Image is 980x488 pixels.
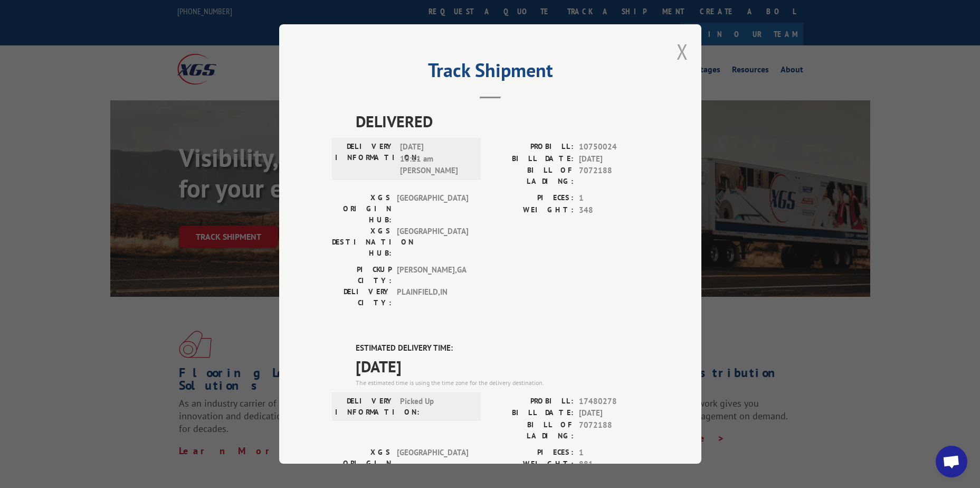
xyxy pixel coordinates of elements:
label: BILL OF LADING: [490,165,574,187]
span: [DATE] [579,153,649,165]
label: PROBILL: [490,396,574,408]
span: [DATE] [356,354,649,378]
span: 17480278 [579,396,649,408]
span: Picked Up [400,396,471,418]
label: PIECES: [490,447,574,459]
label: XGS ORIGIN HUB: [332,447,392,480]
label: PICKUP CITY: [332,264,392,286]
label: XGS DESTINATION HUB: [332,226,392,259]
span: 1 [579,192,649,204]
button: Close modal [677,37,688,65]
label: DELIVERY INFORMATION: [335,396,395,418]
span: [DATE] [579,407,649,419]
span: [PERSON_NAME] , GA [397,264,468,286]
label: DELIVERY INFORMATION: [335,141,395,177]
label: DELIVERY CITY: [332,286,392,308]
span: [DATE] 10:11 am [PERSON_NAME] [400,141,471,177]
span: 7072188 [579,165,649,187]
label: ESTIMATED DELIVERY TIME: [356,342,649,354]
h2: Track Shipment [332,63,649,83]
span: 10750024 [579,141,649,153]
label: PIECES: [490,192,574,204]
span: 348 [579,204,649,217]
span: 7072188 [579,419,649,442]
div: The estimated time is using the time zone for the delivery destination. [356,378,649,388]
label: BILL DATE: [490,407,574,419]
span: [GEOGRAPHIC_DATA] [397,447,468,480]
label: XGS ORIGIN HUB: [332,192,392,226]
label: BILL OF LADING: [490,419,574,442]
span: [GEOGRAPHIC_DATA] [397,192,468,226]
div: Open chat [936,446,967,477]
label: WEIGHT: [490,458,574,471]
label: WEIGHT: [490,204,574,217]
span: 881 [579,458,649,471]
span: DELIVERED [356,109,649,133]
span: PLAINFIELD , IN [397,286,468,308]
span: 1 [579,447,649,459]
label: PROBILL: [490,141,574,153]
span: [GEOGRAPHIC_DATA] [397,226,468,259]
label: BILL DATE: [490,153,574,165]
